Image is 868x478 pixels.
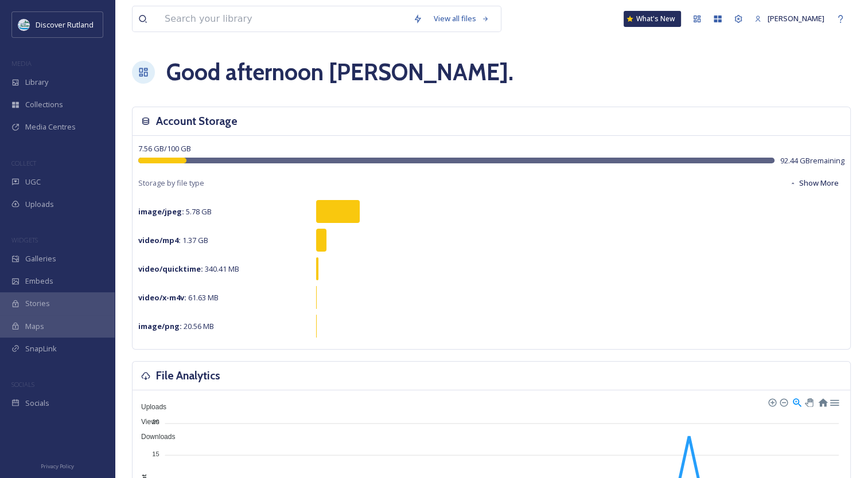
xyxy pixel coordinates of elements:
span: Socials [25,398,49,409]
h3: Account Storage [156,113,238,130]
span: Media Centres [25,122,76,132]
input: Search your library [159,6,407,32]
h3: File Analytics [156,367,220,384]
span: Discover Rutland [36,19,94,30]
strong: image/jpeg : [138,206,184,217]
a: What's New [624,11,681,27]
strong: video/quicktime : [138,264,203,274]
a: [PERSON_NAME] [749,7,830,30]
strong: image/png : [138,321,182,331]
img: DiscoverRutlandlog37F0B7.png [18,19,30,30]
span: Embeds [25,276,53,287]
tspan: 15 [152,450,159,457]
div: Zoom Out [779,398,787,406]
span: SOCIALS [11,380,34,389]
button: Show More [784,172,844,194]
span: Uploads [25,199,54,210]
span: Collections [25,99,63,110]
span: Library [25,77,48,88]
h1: Good afternoon [PERSON_NAME] . [166,55,513,89]
a: Privacy Policy [41,459,74,472]
strong: video/mp4 : [138,235,181,245]
span: 20.56 MB [138,321,214,331]
span: COLLECT [11,159,36,167]
span: [PERSON_NAME] [768,13,824,23]
span: WIDGETS [11,236,38,244]
span: 340.41 MB [138,264,239,274]
span: 92.44 GB remaining [780,155,844,166]
span: Stories [25,298,50,309]
span: Views [133,418,159,426]
tspan: 20 [152,418,159,425]
strong: video/x-m4v : [138,292,186,303]
div: Selection Zoom [792,397,801,406]
span: MEDIA [11,59,32,68]
span: 1.37 GB [138,235,208,245]
span: UGC [25,177,41,187]
div: Panning [805,398,812,405]
a: View all files [428,7,495,30]
span: Galleries [25,253,56,264]
span: Downloads [133,433,175,441]
span: Uploads [133,403,166,411]
div: Menu [829,397,839,406]
span: SnapLink [25,343,57,354]
span: Privacy Policy [41,463,74,470]
div: Zoom In [768,398,776,406]
span: 7.56 GB / 100 GB [138,143,191,154]
span: Storage by file type [138,178,204,189]
span: Maps [25,321,44,332]
span: 61.63 MB [138,292,219,303]
span: 5.78 GB [138,206,212,217]
div: Reset Zoom [818,397,827,406]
